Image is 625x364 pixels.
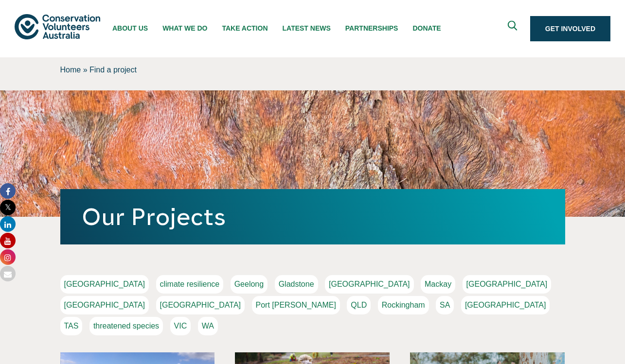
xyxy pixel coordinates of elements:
a: Our Projects [82,204,226,230]
a: Gladstone [275,275,318,294]
a: [GEOGRAPHIC_DATA] [156,296,245,314]
a: Mackay [421,275,455,294]
img: logo.svg [15,14,100,39]
a: threatened species [89,317,163,335]
a: [GEOGRAPHIC_DATA] [60,296,149,314]
a: [GEOGRAPHIC_DATA] [60,275,149,294]
a: Home [60,66,81,74]
a: [GEOGRAPHIC_DATA] [461,296,550,314]
span: Donate [412,24,441,32]
button: Expand search box Close search box [502,17,525,40]
span: » [83,66,88,74]
a: QLD [347,296,371,314]
a: Geelong [231,275,268,294]
a: VIC [170,317,191,335]
a: [GEOGRAPHIC_DATA] [325,275,414,294]
a: climate resilience [156,275,224,294]
a: Port [PERSON_NAME] [252,296,340,314]
span: What We Do [162,24,207,32]
span: Expand search box [507,21,519,37]
span: Latest News [283,24,331,32]
span: About Us [112,24,148,32]
a: Rockingham [378,296,429,314]
span: Find a project [89,66,137,74]
span: Partnerships [345,24,398,32]
a: Get Involved [530,16,610,41]
a: WA [198,317,218,335]
a: [GEOGRAPHIC_DATA] [463,275,552,294]
span: Take Action [222,24,268,32]
a: TAS [60,317,83,335]
a: SA [436,296,454,314]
